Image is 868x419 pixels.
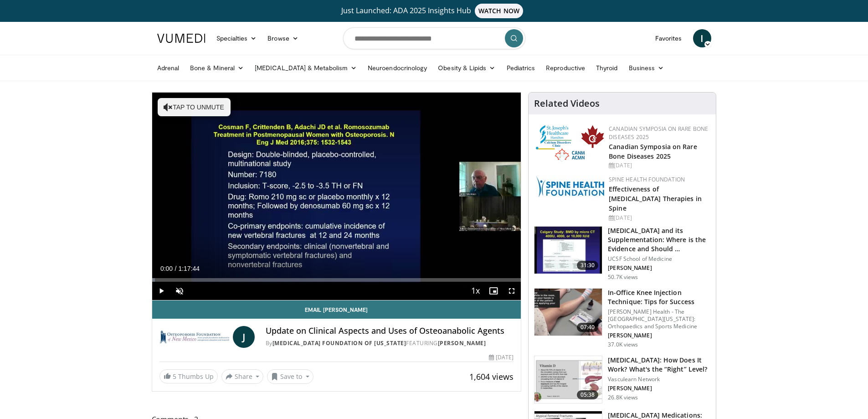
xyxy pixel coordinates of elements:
[484,282,503,300] button: Enable picture-in-picture mode
[432,59,501,77] a: Obesity & Lipids
[609,161,709,170] div: [DATE]
[178,265,200,272] span: 1:17:44
[466,282,484,300] button: Playback Rate
[503,282,521,300] button: Fullscreen
[693,29,711,47] a: I
[152,93,521,300] video-js: Video Player
[623,59,670,77] a: Business
[157,34,205,43] img: VuMedi Logo
[272,339,406,347] a: [MEDICAL_DATA] Foundation of [US_STATE]
[152,300,521,319] a: Email [PERSON_NAME]
[262,29,304,47] a: Browse
[650,29,688,47] a: Favorites
[266,326,514,336] h4: Update on Clinical Aspects and Uses of Osteoanabolic Agents
[577,323,599,332] span: 07:40
[211,29,262,47] a: Specialties
[534,226,710,281] a: 31:30 [MEDICAL_DATA] and its Supplementation: Where is the Evidence and Should … UCSF School of M...
[609,214,709,222] div: [DATE]
[475,4,523,18] span: WATCH NOW
[534,227,602,274] img: 4bb25b40-905e-443e-8e37-83f056f6e86e.150x105_q85_crop-smart_upscale.jpg
[489,353,514,362] div: [DATE]
[534,288,710,348] a: 07:40 In-Office Knee Injection Technique: Tips for Success [PERSON_NAME] Health - The [GEOGRAPHIC...
[438,339,486,347] a: [PERSON_NAME]
[536,176,604,197] img: 57d53db2-a1b3-4664-83ec-6a5e32e5a601.png.150x105_q85_autocrop_double_scale_upscale_version-0.2.jpg
[591,59,623,77] a: Thyroid
[152,278,521,282] div: Progress Bar
[608,332,710,339] p: [PERSON_NAME]
[534,98,600,109] h4: Related Videos
[609,142,697,160] a: Canadian Symposia on Rare Bone Diseases 2025
[609,176,685,183] a: Spine Health Foundation
[152,282,170,300] button: Play
[233,326,255,348] a: J
[501,59,541,77] a: Pediatrics
[534,289,602,336] img: 9b54ede4-9724-435c-a780-8950048db540.150x105_q85_crop-smart_upscale.jpg
[577,390,599,399] span: 05:38
[160,265,173,272] span: 0:00
[608,356,710,374] h3: [MEDICAL_DATA]: How Does It Work? What's the “Right” Level?
[608,288,710,306] h3: In-Office Knee Injection Technique: Tips for Success
[159,326,229,348] img: Osteoporosis Foundation of New Mexico
[609,125,708,141] a: Canadian Symposia on Rare Bone Diseases 2025
[159,4,710,18] a: Just Launched: ADA 2025 Insights HubWATCH NOW
[536,125,604,162] img: 59b7dea3-8883-45d6-a110-d30c6cb0f321.png.150x105_q85_autocrop_double_scale_upscale_version-0.2.png
[173,372,176,381] span: 5
[608,264,710,272] p: [PERSON_NAME]
[608,341,638,348] p: 37.0K views
[534,356,602,403] img: 8daf03b8-df50-44bc-88e2-7c154046af55.150x105_q85_crop-smart_upscale.jpg
[249,59,362,77] a: [MEDICAL_DATA] & Metabolism
[608,385,710,392] p: [PERSON_NAME]
[175,265,177,272] span: /
[267,369,313,384] button: Save to
[152,59,185,77] a: Adrenal
[362,59,432,77] a: Neuroendocrinology
[540,59,591,77] a: Reproductive
[609,185,702,212] a: Effectiveness of [MEDICAL_DATA] Therapies in Spine
[608,226,710,253] h3: [MEDICAL_DATA] and its Supplementation: Where is the Evidence and Should …
[608,394,638,401] p: 26.8K views
[534,356,710,404] a: 05:38 [MEDICAL_DATA]: How Does It Work? What's the “Right” Level? Vasculearn Network [PERSON_NAME...
[158,98,231,116] button: Tap to unmute
[221,369,264,384] button: Share
[577,261,599,270] span: 31:30
[608,255,710,263] p: UCSF School of Medicine
[469,371,514,382] span: 1,604 views
[170,282,189,300] button: Unmute
[608,376,710,383] p: Vasculearn Network
[343,27,525,49] input: Search topics, interventions
[159,369,218,383] a: 5 Thumbs Up
[185,59,249,77] a: Bone & Mineral
[266,339,514,347] div: By FEATURING
[608,308,710,330] p: [PERSON_NAME] Health - The [GEOGRAPHIC_DATA][US_STATE]: Orthopaedics and Sports Medicine
[608,274,638,281] p: 50.7K views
